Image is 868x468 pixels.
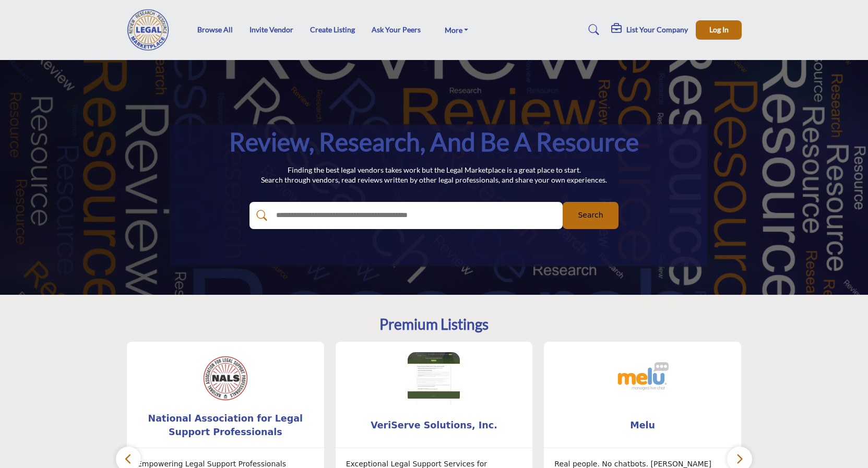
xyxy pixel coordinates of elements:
[437,22,476,37] a: More
[616,352,669,404] img: Melu
[709,25,729,34] span: Log In
[199,352,252,404] img: National Association for Legal Support Professionals
[229,126,639,158] h1: Review, Research, and be a Resource
[626,25,688,34] h5: List Your Company
[696,20,742,40] button: Log In
[560,412,726,439] b: Melu
[578,210,603,221] span: Search
[249,25,293,34] a: Invite Vendor
[126,9,175,51] img: Site Logo
[560,418,726,432] span: Melu
[351,412,517,439] b: VeriServe Solutions, Inc.
[379,316,489,333] h2: Premium Listings
[372,25,421,34] a: Ask Your Peers
[544,412,741,439] a: Melu
[261,175,607,185] p: Search through vendors, read reviews written by other legal professionals, and share your own exp...
[351,418,517,432] span: VeriServe Solutions, Inc.
[142,412,308,439] b: National Association for Legal Support Professionals
[563,202,619,229] button: Search
[578,21,606,38] a: Search
[336,412,533,439] a: VeriServe Solutions, Inc.
[408,352,460,404] img: VeriServe Solutions, Inc.
[611,23,688,36] div: List Your Company
[261,165,607,175] p: Finding the best legal vendors takes work but the Legal Marketplace is a great place to start.
[197,25,233,34] a: Browse All
[310,25,355,34] a: Create Listing
[127,412,324,439] a: National Association for Legal Support Professionals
